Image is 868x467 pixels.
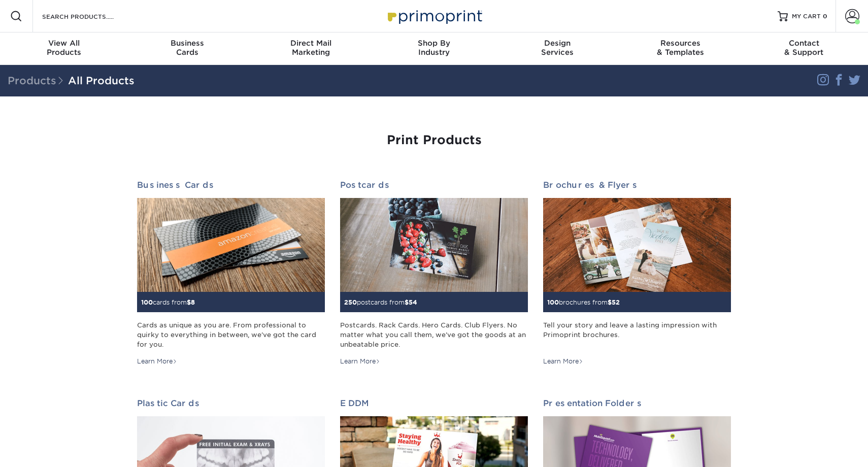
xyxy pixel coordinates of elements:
span: Shop By [373,39,496,48]
h2: Presentation Folders [543,398,731,408]
span: View All [3,39,126,48]
span: $ [608,298,612,306]
span: Design [495,39,619,48]
div: Marketing [249,39,373,57]
div: Services [495,39,619,57]
a: Contact& Support [742,32,865,65]
span: 0 [823,13,827,20]
span: $ [405,298,409,306]
div: Learn More [137,357,177,366]
img: Brochures & Flyers [543,198,731,292]
span: 54 [409,298,417,306]
span: Direct Mail [249,39,373,48]
div: Learn More [340,357,380,366]
div: Cards as unique as you are. From professional to quirky to everything in between, we've got the c... [137,320,325,350]
a: Business Cards 100cards from$8 Cards as unique as you are. From professional to quirky to everyth... [137,180,325,366]
small: brochures from [547,298,620,306]
img: Postcards [340,198,528,292]
span: $ [187,298,191,306]
div: & Templates [619,39,742,57]
h2: EDDM [340,398,528,408]
span: 250 [344,298,357,306]
div: Cards [126,39,249,57]
img: Primoprint [383,5,485,27]
span: Business [126,39,249,48]
h1: Print Products [137,133,731,148]
a: DesignServices [495,32,619,65]
div: & Support [742,39,865,57]
span: Resources [619,39,742,48]
small: postcards from [344,298,417,306]
a: BusinessCards [126,32,249,65]
div: Products [3,39,126,57]
a: Resources& Templates [619,32,742,65]
h2: Business Cards [137,180,325,190]
a: Direct MailMarketing [249,32,373,65]
input: SEARCH PRODUCTS..... [41,10,140,22]
small: cards from [141,298,195,306]
a: Brochures & Flyers 100brochures from$52 Tell your story and leave a lasting impression with Primo... [543,180,731,366]
span: 52 [612,298,620,306]
a: Shop ByIndustry [373,32,496,65]
div: Learn More [543,357,583,366]
div: Tell your story and leave a lasting impression with Primoprint brochures. [543,320,731,350]
span: 100 [141,298,153,306]
h2: Plastic Cards [137,398,325,408]
h2: Postcards [340,180,528,190]
span: Contact [742,39,865,48]
span: 8 [191,298,195,306]
span: 100 [547,298,559,306]
div: Industry [373,39,496,57]
div: Postcards. Rack Cards. Hero Cards. Club Flyers. No matter what you call them, we've got the goods... [340,320,528,350]
a: Postcards 250postcards from$54 Postcards. Rack Cards. Hero Cards. Club Flyers. No matter what you... [340,180,528,366]
img: Business Cards [137,198,325,292]
span: MY CART [792,12,821,21]
h2: Brochures & Flyers [543,180,731,190]
span: Products [8,75,68,87]
a: View AllProducts [3,32,126,65]
a: All Products [68,75,135,87]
